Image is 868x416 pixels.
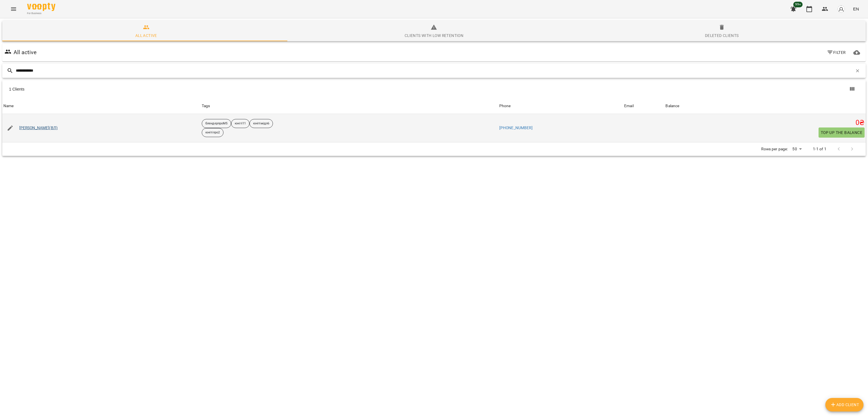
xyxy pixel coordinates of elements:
[824,47,848,58] button: Filter
[665,103,865,109] span: Balance
[624,103,634,109] div: Email
[665,103,679,109] div: Balance
[665,118,865,127] h5: 0 ₴
[9,86,435,92] div: 1 Clients
[499,103,511,109] div: Sort
[27,3,55,11] img: Voopty Logo
[135,32,157,39] div: All active
[3,103,199,109] span: Name
[205,121,227,126] p: блендерпроМ5
[705,32,739,39] div: Deleted clients
[202,103,497,109] div: Tags
[27,12,55,15] span: For Business
[249,119,273,128] div: юнітімідл6
[827,49,846,56] span: Filter
[851,4,861,14] button: EN
[253,121,269,126] p: юнітімідл6
[202,119,231,128] div: блендерпроМ5
[837,5,845,13] img: avatar_s.png
[819,127,865,138] button: Top up the balance
[793,2,803,7] span: 99+
[19,125,58,131] a: [PERSON_NAME](ВЛ)
[3,103,14,109] div: Sort
[205,130,220,135] p: юнітіпро2
[624,103,634,109] div: Sort
[665,103,679,109] div: Sort
[845,82,859,96] button: Show columns
[405,32,463,39] div: Clients with low retention
[3,103,14,109] div: Name
[202,128,223,137] div: юнітіпро2
[14,48,36,57] h6: All active
[2,80,866,98] div: Table Toolbar
[235,121,246,126] p: юніті11
[790,145,804,153] div: 50
[499,103,622,109] span: Phone
[499,103,511,109] div: Phone
[761,146,788,152] p: Rows per page:
[499,126,533,130] a: [PHONE_NUMBER]
[7,2,20,16] button: Menu
[231,119,249,128] div: юніті11
[813,146,826,152] p: 1-1 of 1
[624,103,663,109] span: Email
[821,129,862,136] span: Top up the balance
[853,6,859,12] span: EN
